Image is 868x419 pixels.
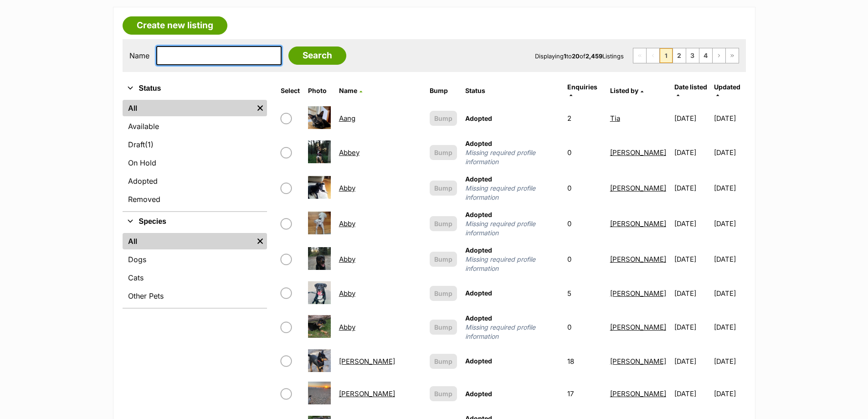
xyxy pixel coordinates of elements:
[572,52,580,60] strong: 20
[339,87,362,94] a: Name
[465,175,492,183] span: Adopted
[308,382,331,404] img: Abel
[253,233,267,249] a: Remove filter
[713,48,725,63] a: Next page
[339,114,355,123] a: Aang
[671,171,714,206] td: [DATE]
[699,48,712,63] a: Page 4
[465,140,492,147] span: Adopted
[610,323,666,331] a: [PERSON_NAME]
[430,111,457,126] button: Bump
[610,389,666,398] a: [PERSON_NAME]
[465,148,559,166] span: Missing required profile information
[671,310,714,345] td: [DATE]
[714,278,745,309] td: [DATE]
[308,106,331,129] img: Aang
[123,216,267,228] button: Species
[123,233,253,249] a: All
[308,247,331,270] img: Abby
[339,255,355,264] a: Abby
[434,254,452,264] span: Bump
[339,219,355,228] a: Abby
[308,315,331,338] img: Abby
[123,16,227,35] a: Create new listing
[714,83,740,98] a: Updated
[714,171,745,206] td: [DATE]
[671,135,714,170] td: [DATE]
[465,211,492,218] span: Adopted
[123,155,267,171] a: On Hold
[430,354,457,369] button: Bump
[123,288,267,304] a: Other Pets
[434,219,452,228] span: Bump
[671,278,714,309] td: [DATE]
[123,100,253,116] a: All
[465,255,559,273] span: Missing required profile information
[308,212,331,234] img: Abby
[714,346,745,377] td: [DATE]
[714,83,740,91] span: Updated
[564,346,605,377] td: 18
[564,52,566,60] strong: 1
[674,83,707,98] a: Date listed
[123,118,267,134] a: Available
[339,87,357,94] span: Name
[430,320,457,335] button: Bump
[129,52,149,60] label: Name
[671,103,714,134] td: [DATE]
[610,219,666,228] a: [PERSON_NAME]
[339,357,395,366] a: [PERSON_NAME]
[465,390,492,398] span: Adopted
[714,242,745,277] td: [DATE]
[726,48,739,63] a: Last page
[564,310,605,345] td: 0
[564,171,605,206] td: 0
[434,322,452,332] span: Bump
[430,216,457,231] button: Bump
[633,48,739,63] nav: Pagination
[123,98,267,211] div: Status
[123,231,267,308] div: Species
[465,246,492,254] span: Adopted
[610,87,643,94] a: Listed by
[714,310,745,345] td: [DATE]
[610,114,620,123] a: Tia
[339,289,355,298] a: Abby
[610,148,666,157] a: [PERSON_NAME]
[434,357,452,366] span: Bump
[123,173,267,189] a: Adopted
[430,145,457,160] button: Bump
[610,357,666,366] a: [PERSON_NAME]
[671,207,714,241] td: [DATE]
[465,289,492,297] span: Adopted
[465,314,492,322] span: Adopted
[288,47,346,65] input: Search
[430,386,457,401] button: Bump
[610,255,666,264] a: [PERSON_NAME]
[647,48,659,63] span: Previous page
[586,52,602,60] strong: 2,459
[671,242,714,277] td: [DATE]
[434,289,452,298] span: Bump
[564,278,605,309] td: 5
[714,135,745,170] td: [DATE]
[465,114,492,122] span: Adopted
[660,48,673,63] span: Page 1
[535,52,624,60] span: Displaying to of Listings
[339,323,355,331] a: Abby
[671,378,714,409] td: [DATE]
[462,80,563,102] th: Status
[123,136,267,153] a: Draft
[430,181,457,196] button: Bump
[339,148,360,157] a: Abbey
[465,219,559,238] span: Missing required profile information
[304,80,334,102] th: Photo
[714,378,745,409] td: [DATE]
[145,139,154,150] span: (1)
[434,114,452,123] span: Bump
[567,83,597,98] a: Enquiries
[465,357,492,365] span: Adopted
[610,184,666,192] a: [PERSON_NAME]
[123,191,267,207] a: Removed
[308,281,331,304] img: Abby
